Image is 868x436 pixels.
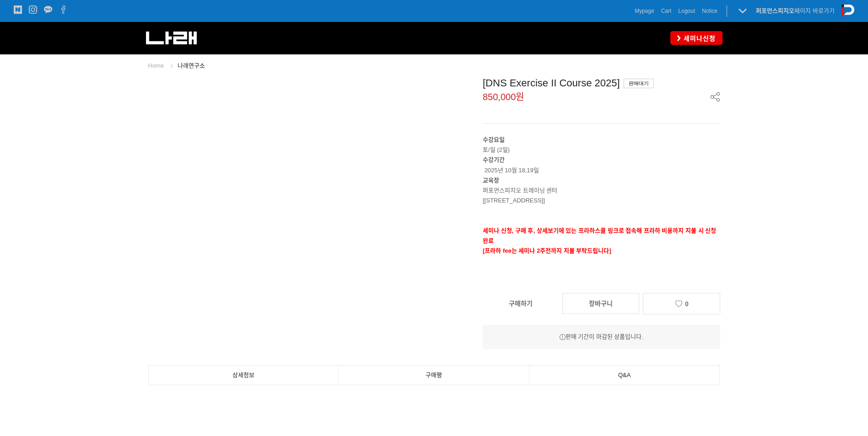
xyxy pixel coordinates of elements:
a: 장바구니 [562,293,639,314]
a: Home [148,62,164,69]
a: Logout [678,6,695,16]
a: 세미나신청 [670,31,722,44]
a: Cart [661,6,672,16]
span: 850,000원 [483,92,524,101]
span: [프라하 fee는 세미나 2주전까지 지불 부탁드립니다] [483,247,611,254]
a: 0 [643,293,720,314]
strong: 교육장 [483,177,499,184]
a: Notice [702,6,717,16]
strong: 퍼포먼스피지오 [756,7,794,14]
a: 퍼포먼스피지오페이지 바로가기 [756,7,835,14]
a: 구매하기 [483,293,559,314]
a: 상세정보 [149,366,339,385]
a: 나래연구소 [178,62,205,69]
p: [[STREET_ADDRESS]] [483,196,720,206]
div: 판매대기 [624,79,654,88]
strong: 수강요일 [483,136,505,143]
a: 구매평 [339,366,529,385]
span: 0 [685,300,689,308]
p: 토/일 (2일) [483,135,720,155]
strong: 수강기간 [483,156,505,163]
a: Q&A [529,366,720,385]
div: 판매 기간이 마감된 상품입니다. [483,332,720,342]
a: Mypage [635,6,654,16]
span: 세미나신청 [681,34,716,43]
p: 2025년 10월 18,19일 [483,155,720,175]
strong: 세미나 신청, 구매 후, 상세보기에 있는 프라하스쿨 링크로 접속해 프라하 비용까지 지불 시 신청완료 [483,227,716,244]
p: 퍼포먼스피지오 트레이닝 센터 [483,186,720,196]
div: [DNS Exercise II Course 2025] [483,77,720,89]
